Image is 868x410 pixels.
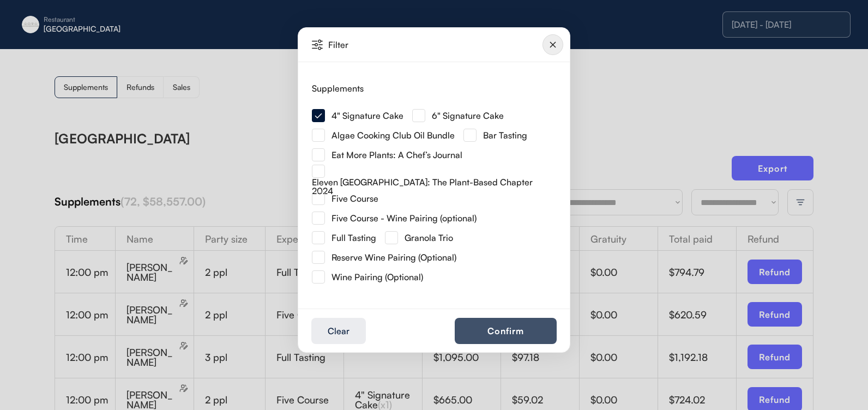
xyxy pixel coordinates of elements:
img: Rectangle%20315.svg [312,231,325,244]
button: Clear [311,318,366,344]
img: Group%2010124643.svg [542,34,563,55]
div: Bar Tasting [483,131,527,140]
div: Full Tasting [331,233,376,242]
div: Eleven [GEOGRAPHIC_DATA]: The Plant-Based Chapter 2024 [312,178,547,195]
img: Vector%20%2835%29.svg [312,39,323,50]
img: Rectangle%20315.svg [312,148,325,161]
div: Supplements [312,84,364,93]
div: Five Course - Wine Pairing (optional) [331,214,477,222]
img: Rectangle%20315.svg [312,251,325,264]
img: Rectangle%20315.svg [385,231,398,244]
div: Algae Cooking Club Oil Bundle [331,131,455,140]
div: Wine Pairing (Optional) [331,273,423,281]
button: Confirm [455,318,557,344]
img: Rectangle%20315.svg [412,109,425,122]
img: Rectangle%20315.svg [312,129,325,142]
img: Group%20266.svg [312,109,325,122]
div: Five Course [331,194,378,203]
div: 6" Signature Cake [432,111,504,120]
div: 4" Signature Cake [331,111,403,120]
img: Rectangle%20315.svg [463,129,477,142]
img: Rectangle%20315.svg [312,165,325,178]
img: Rectangle%20315.svg [312,212,325,225]
img: Rectangle%20315.svg [312,270,325,284]
div: Filter [328,40,409,49]
div: Granola Trio [405,233,453,242]
img: Rectangle%20315.svg [312,192,325,205]
div: Eat More Plants: A Chef’s Journal [331,150,462,159]
div: Reserve Wine Pairing (Optional) [331,253,456,262]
